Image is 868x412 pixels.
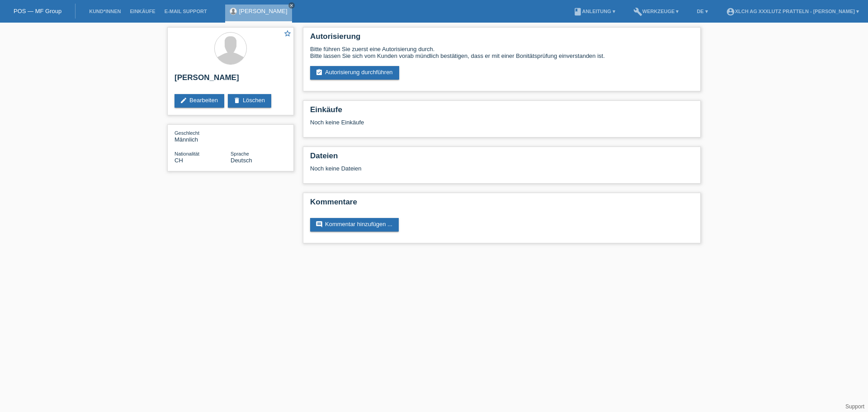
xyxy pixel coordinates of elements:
span: Nationalität [175,151,199,156]
div: Noch keine Dateien [310,165,586,172]
div: Noch keine Einkäufe [310,119,693,133]
a: E-Mail Support [160,9,212,14]
a: close [288,2,295,9]
a: editBearbeiten [175,94,224,108]
a: Kund*innen [85,9,125,14]
i: build [633,7,642,16]
div: Männlich [175,129,231,143]
a: star_border [283,29,292,39]
i: account_circle [726,7,735,16]
a: buildWerkzeuge ▾ [629,9,684,14]
span: Geschlecht [175,130,199,136]
i: close [289,3,294,8]
a: Einkäufe [125,9,160,14]
a: DE ▾ [692,9,712,14]
a: account_circleXLCH AG XXXLutz Pratteln - [PERSON_NAME] ▾ [722,9,863,14]
a: Support [845,403,864,410]
h2: Autorisierung [310,32,693,46]
a: bookAnleitung ▾ [569,9,620,14]
i: comment [316,221,323,228]
span: Deutsch [231,157,252,164]
a: POS — MF Group [14,8,61,14]
i: edit [180,97,187,104]
i: delete [233,97,241,104]
a: assignment_turned_inAutorisierung durchführen [310,66,399,80]
i: book [573,7,582,16]
a: commentKommentar hinzufügen ... [310,218,399,232]
span: Schweiz [175,157,183,164]
a: [PERSON_NAME] [239,8,288,14]
h2: [PERSON_NAME] [175,73,287,87]
h2: Einkäufe [310,105,693,119]
i: star_border [283,29,292,38]
h2: Kommentare [310,198,693,211]
i: assignment_turned_in [316,69,323,76]
h2: Dateien [310,152,693,165]
a: deleteLöschen [228,94,271,108]
div: Bitte führen Sie zuerst eine Autorisierung durch. Bitte lassen Sie sich vom Kunden vorab mündlich... [310,46,693,59]
span: Sprache [231,151,249,156]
